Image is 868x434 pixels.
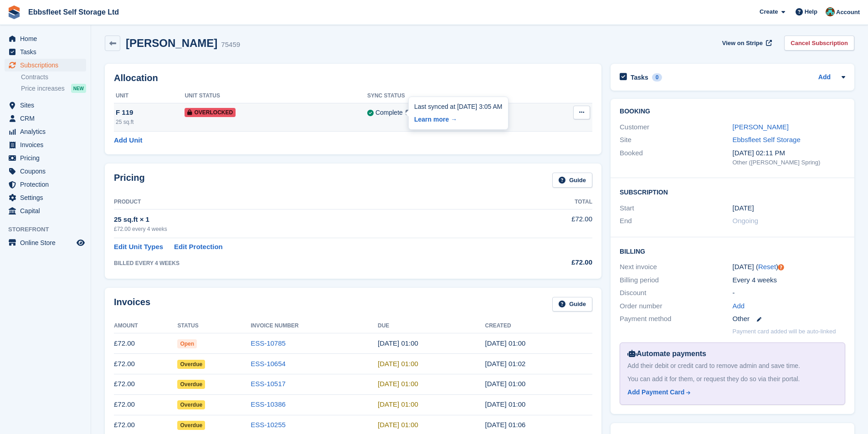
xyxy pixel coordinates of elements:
[5,112,86,125] a: menu
[631,73,648,82] h2: Tasks
[5,165,86,178] a: menu
[733,327,836,336] p: Payment card added will be auto-linked
[620,148,732,167] div: Booked
[620,288,732,298] div: Discount
[485,400,526,408] time: 2025-05-27 00:00:55 UTC
[620,108,845,115] h2: Booking
[114,374,177,394] td: £72.00
[185,89,367,103] th: Unit Status
[114,173,145,188] h2: Pricing
[20,178,75,191] span: Protection
[251,380,286,388] a: ESS-10517
[251,319,378,333] th: Invoice Number
[71,84,86,93] div: NEW
[5,46,86,58] a: menu
[733,314,845,324] div: Other
[20,99,75,112] span: Sites
[20,32,75,45] span: Home
[20,59,75,71] span: Subscriptions
[378,360,418,368] time: 2025-07-23 00:00:00 UTC
[20,165,75,178] span: Coupons
[114,73,592,83] h2: Allocation
[552,173,592,188] a: Guide
[378,319,485,333] th: Due
[174,242,223,252] a: Edit Protection
[620,275,732,286] div: Billing period
[114,89,185,103] th: Unit
[7,5,21,19] img: stora-icon-8386f47178a22dfd0bd8f6a31ec36ba5ce8667c1dd55bd0f319d3a0aa187defe.svg
[21,83,86,93] a: Price increases NEW
[733,262,845,272] div: [DATE] ( )
[722,39,763,48] span: View on Stripe
[126,37,217,49] h2: [PERSON_NAME]
[20,125,75,138] span: Analytics
[760,7,778,16] span: Create
[114,242,163,252] a: Edit Unit Types
[5,152,86,164] a: menu
[620,135,732,145] div: Site
[378,400,418,408] time: 2025-05-28 00:00:00 UTC
[777,263,785,271] div: Tooltip anchor
[20,236,75,249] span: Online Store
[805,7,817,16] span: Help
[652,73,663,82] div: 0
[620,246,845,255] h2: Billing
[485,339,526,347] time: 2025-08-19 00:00:49 UTC
[114,354,177,374] td: £72.00
[5,204,86,217] a: menu
[20,191,75,204] span: Settings
[5,32,86,45] a: menu
[221,40,240,50] div: 75459
[784,36,854,51] a: Cancel Subscription
[116,107,185,118] div: F 119
[836,8,860,17] span: Account
[177,400,205,409] span: Overdue
[826,7,835,16] img: George Spring
[627,348,837,359] div: Automate payments
[627,361,837,371] div: Add their debit or credit card to remove admin and save time.
[733,275,845,286] div: Every 4 weeks
[620,203,732,214] div: Start
[177,360,205,369] span: Overdue
[251,400,286,408] a: ESS-10386
[20,204,75,217] span: Capital
[5,236,86,249] a: menu
[114,297,150,312] h2: Invoices
[20,46,75,58] span: Tasks
[114,135,142,146] a: Add Unit
[114,214,515,225] div: 25 sq.ft × 1
[114,259,515,267] div: BILLED EVERY 4 WEEKS
[21,73,86,82] a: Contracts
[733,288,845,298] div: -
[177,339,197,348] span: Open
[733,123,789,131] a: [PERSON_NAME]
[20,112,75,125] span: CRM
[378,380,418,388] time: 2025-06-25 00:00:00 UTC
[733,136,801,143] a: Ebbsfleet Self Storage
[114,225,515,233] div: £72.00 every 4 weeks
[620,301,732,311] div: Order number
[5,59,86,71] a: menu
[485,360,526,368] time: 2025-07-22 00:02:30 UTC
[114,195,515,209] th: Product
[627,388,834,397] a: Add Payment Card
[114,394,177,415] td: £72.00
[5,99,86,112] a: menu
[620,187,845,196] h2: Subscription
[733,301,745,311] a: Add
[177,380,205,389] span: Overdue
[515,195,592,209] th: Total
[758,263,776,271] a: Reset
[378,339,418,347] time: 2025-08-20 00:00:00 UTC
[5,125,86,138] a: menu
[177,319,251,333] th: Status
[733,158,845,167] div: Other ([PERSON_NAME] Spring)
[8,225,91,234] span: Storefront
[733,217,759,225] span: Ongoing
[177,421,205,430] span: Overdue
[485,319,592,333] th: Created
[627,388,684,397] div: Add Payment Card
[818,72,831,83] a: Add
[378,421,418,429] time: 2025-04-30 00:00:00 UTC
[620,314,732,324] div: Payment method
